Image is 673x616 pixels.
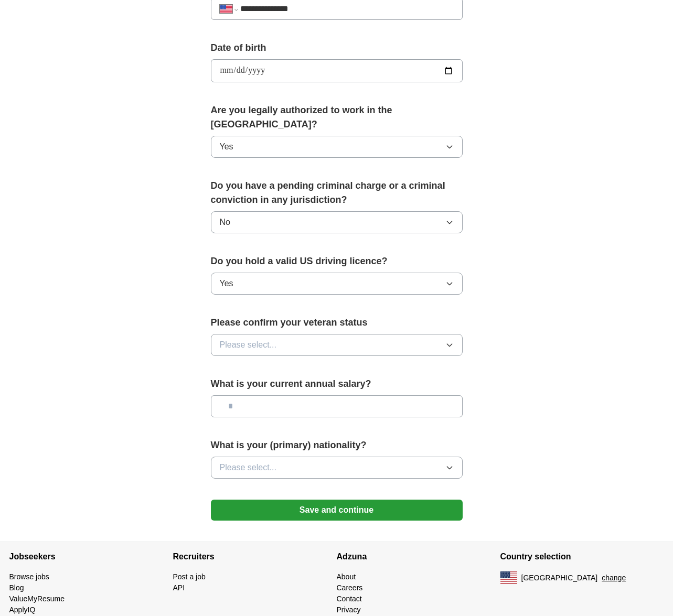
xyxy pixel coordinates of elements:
span: Please select... [220,461,277,474]
h4: Country selection [500,542,664,571]
span: No [220,216,230,229]
a: ApplyIQ [9,606,36,614]
span: [GEOGRAPHIC_DATA] [521,572,598,583]
button: Yes [211,273,463,295]
label: Do you have a pending criminal charge or a criminal conviction in any jurisdiction? [211,179,463,207]
button: change [602,572,626,583]
a: About [337,572,356,581]
a: Blog [9,583,24,592]
img: US flag [500,571,517,584]
button: Save and continue [211,500,463,521]
label: What is your (primary) nationality? [211,438,463,452]
a: API [173,583,185,592]
a: ValueMyResume [9,595,65,603]
a: Post a job [173,572,206,581]
label: Do you hold a valid US driving licence? [211,254,463,268]
label: Please confirm your veteran status [211,316,463,330]
button: Please select... [211,457,463,479]
span: Please select... [220,339,277,351]
a: Browse jobs [9,572,49,581]
button: Yes [211,136,463,158]
label: Are you legally authorized to work in the [GEOGRAPHIC_DATA]? [211,103,463,132]
button: Please select... [211,334,463,356]
span: Yes [220,277,233,290]
a: Careers [337,583,363,592]
label: What is your current annual salary? [211,377,463,391]
a: Privacy [337,606,361,614]
button: No [211,211,463,233]
a: Contact [337,595,362,603]
label: Date of birth [211,41,463,55]
span: Yes [220,141,233,153]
